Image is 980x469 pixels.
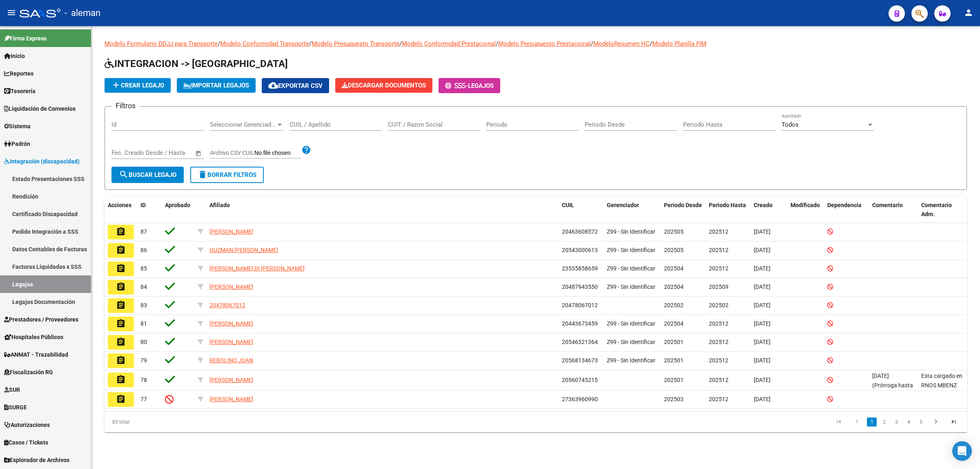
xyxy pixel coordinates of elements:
a: Modelo Planilla FIM [652,40,706,47]
span: Archivo CSV CUIL [210,150,254,156]
li: page 2 [878,415,890,429]
span: Casos / Tickets [4,438,48,447]
span: [DATE] [754,396,771,402]
span: 202512 [709,265,728,272]
span: Seleccionar Gerenciador [210,121,276,128]
span: 202502 [664,302,684,308]
span: GUZMAN [PERSON_NAME] [209,247,278,253]
button: Descargar Documentos [335,78,432,93]
span: [DATE] [754,357,771,364]
span: Periodo Hasta [709,202,746,208]
span: [PERSON_NAME] [209,284,253,290]
span: 202512 [709,320,728,327]
span: 202512 [709,339,728,345]
mat-icon: assignment [116,337,126,347]
datatable-header-cell: Dependencia [824,197,869,223]
span: - aleman [65,4,100,22]
span: 80 [140,339,147,345]
span: 202512 [709,396,728,402]
h3: Filtros [111,100,140,112]
datatable-header-cell: Periodo Desde [661,197,706,223]
span: 202501 [664,377,684,383]
span: 202501 [664,357,684,364]
span: [DATE] [754,302,771,308]
a: Modelo Presupuesto Prestacional [498,40,591,47]
mat-icon: menu [7,8,16,18]
a: go to next page [928,418,944,427]
span: INTEGRACION -> [GEOGRAPHIC_DATA] [105,58,288,69]
span: Integración (discapacidad) [4,157,80,166]
span: 20543000613 [562,247,598,253]
span: 202503 [664,396,684,402]
span: Legajos [468,82,494,89]
input: Fecha fin [152,149,192,156]
span: ID [140,202,146,208]
mat-icon: assignment [116,355,126,365]
mat-icon: assignment [116,375,126,384]
span: 202505 [664,247,684,253]
datatable-header-cell: Aprobado [162,197,194,223]
span: 202501 [664,339,684,345]
span: Aprobado [165,202,190,208]
span: 202502 [709,302,728,308]
span: SURGE [4,403,27,412]
span: Buscar Legajo [119,171,176,179]
span: ANMAT - Trazabilidad [4,350,68,359]
span: Prestadores / Proveedores [4,315,78,324]
span: 20560745215 [562,377,598,383]
span: 20443673459 [562,320,598,327]
span: Inicio [4,51,25,60]
a: 4 [904,418,913,427]
a: ModeloResumen HC [593,40,650,47]
span: Explorador de Archivos [4,456,69,465]
span: Liquidación de Convenios [4,104,76,113]
span: [PERSON_NAME] DI [PERSON_NAME] [209,265,305,272]
mat-icon: add [111,80,121,90]
span: Hospitales Públicos [4,333,63,342]
datatable-header-cell: Gerenciador [604,197,661,223]
span: 202512 [709,228,728,235]
span: 27363960990 [562,396,598,402]
span: 20487943550 [562,284,598,290]
a: 1 [867,418,877,427]
span: Exportar CSV [268,82,323,89]
button: -Legajos [439,78,500,93]
span: 20478067012 [209,302,245,308]
a: 3 [891,418,901,427]
span: Z99 - Sin Identificar [607,247,655,253]
span: [DATE] [754,320,771,327]
span: 23535858659 [562,265,598,272]
span: Periodo Desde [664,202,702,208]
span: [DATE] [754,377,771,383]
span: Z99 - Sin Identificar [607,320,655,327]
input: Archivo CSV CUIL [254,150,301,157]
span: Sistema [4,122,31,131]
span: Comentario [872,202,903,208]
span: Reportes [4,69,33,78]
a: go to first page [831,418,846,427]
span: Z99 - Sin Identificar [607,284,655,290]
mat-icon: assignment [116,394,126,404]
span: Creado [754,202,773,208]
span: Esta cargado en RNOS MBENZ [921,373,962,389]
span: 20568134673 [562,357,598,364]
a: Modelo Conformidad Transporte [220,40,309,47]
span: [PERSON_NAME] [209,396,253,402]
mat-icon: assignment [116,300,126,310]
datatable-header-cell: Comentario [869,197,918,223]
span: Z99 - Sin Identificar [607,357,655,364]
span: Modificado [791,202,820,208]
mat-icon: search [119,170,129,179]
li: page 5 [915,415,927,429]
mat-icon: assignment [116,227,126,237]
a: Modelo Conformidad Prestacional [402,40,496,47]
a: go to previous page [849,418,864,427]
a: Modelo Formulario DDJJ para Transporte [105,40,218,47]
span: [PERSON_NAME] [209,377,253,383]
button: Exportar CSV [262,78,329,93]
datatable-header-cell: ID [137,197,162,223]
span: Afiliado [209,202,230,208]
span: 87 [140,228,147,235]
span: [PERSON_NAME] [209,228,253,235]
span: [DATE] [754,339,771,345]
